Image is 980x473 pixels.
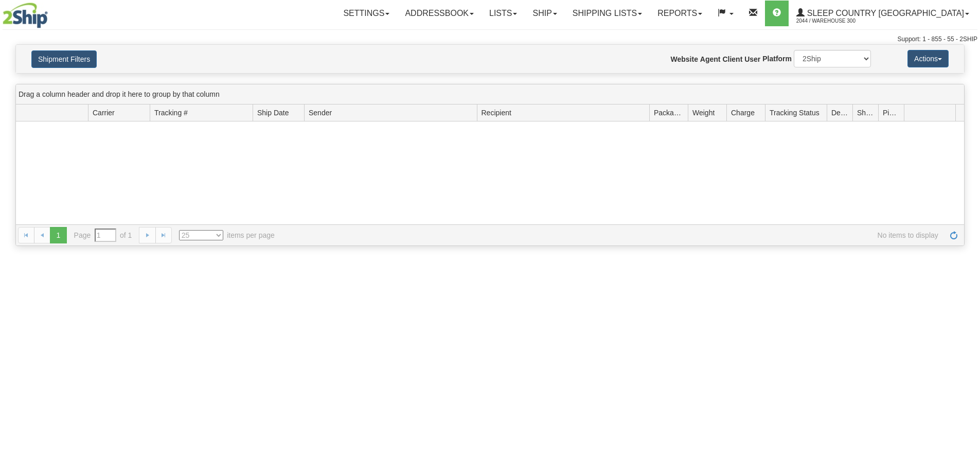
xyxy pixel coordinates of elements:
[154,108,188,118] span: Tracking #
[770,108,819,118] span: Tracking Status
[789,1,977,26] a: Sleep Country [GEOGRAPHIC_DATA] 2044 / Warehouse 300
[309,108,332,118] span: Sender
[482,108,511,118] span: Recipient
[731,108,755,118] span: Charge
[482,1,525,26] a: Lists
[74,229,132,242] span: Page of 1
[857,108,874,118] span: Shipment Issues
[3,3,48,28] img: logo2044.jpg
[907,50,949,67] button: Actions
[397,1,482,26] a: Addressbook
[744,54,760,64] label: User
[650,1,710,26] a: Reports
[289,230,938,240] span: No items to display
[565,1,650,26] a: Shipping lists
[831,108,848,118] span: Delivery Status
[671,54,698,64] label: Website
[525,1,564,26] a: Ship
[31,50,97,68] button: Shipment Filters
[722,54,742,64] label: Client
[335,1,397,26] a: Settings
[883,108,900,118] span: Pickup Status
[179,230,275,240] span: items per page
[16,84,964,104] div: grid grouping header
[700,54,721,64] label: Agent
[796,16,874,26] span: 2044 / Warehouse 300
[692,108,715,118] span: Weight
[946,227,962,243] a: Refresh
[654,108,684,118] span: Packages
[805,9,964,17] span: Sleep Country [GEOGRAPHIC_DATA]
[3,35,977,44] div: Support: 1 - 855 - 55 - 2SHIP
[93,108,115,118] span: Carrier
[50,227,66,243] span: 1
[257,108,289,118] span: Ship Date
[762,54,792,64] label: Platform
